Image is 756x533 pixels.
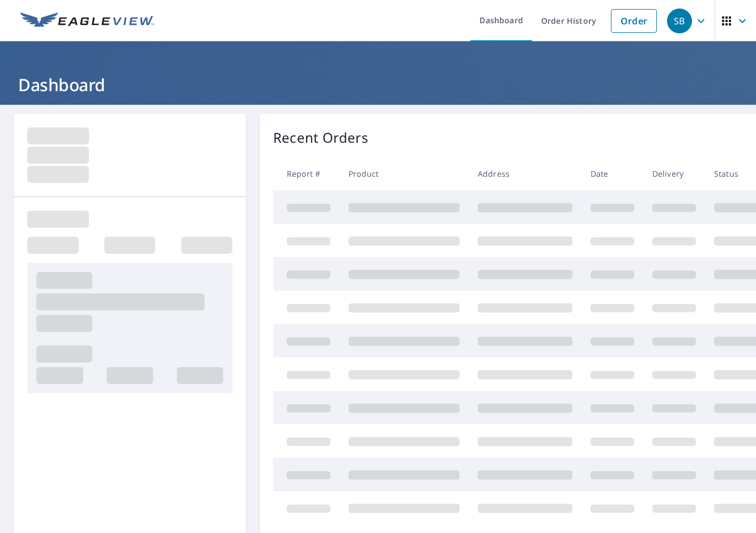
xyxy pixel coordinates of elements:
th: Product [339,157,469,190]
h1: Dashboard [14,73,742,96]
th: Date [581,157,643,190]
img: EV Logo [20,12,154,29]
th: Address [469,157,581,190]
th: Delivery [643,157,705,190]
th: Report # [273,157,339,190]
p: Recent Orders [273,127,368,148]
a: Order [611,9,657,33]
div: SB [667,8,692,33]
